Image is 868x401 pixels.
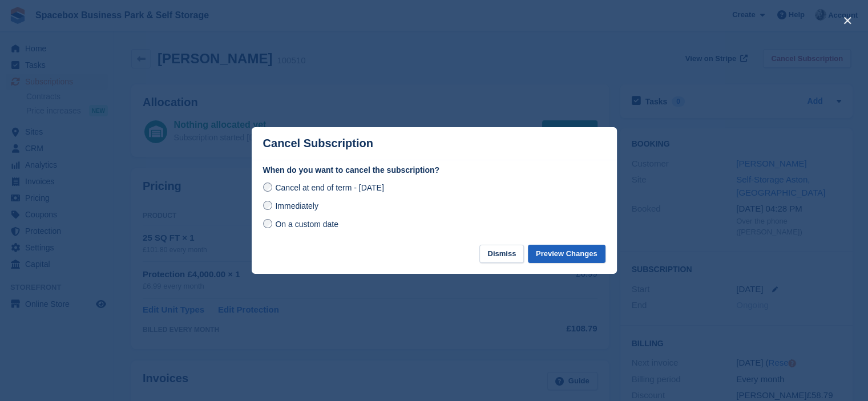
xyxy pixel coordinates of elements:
[275,220,338,229] span: On a custom date
[528,245,605,264] button: Preview Changes
[479,245,524,264] button: Dismiss
[263,164,605,176] label: When do you want to cancel the subscription?
[275,183,383,192] span: Cancel at end of term - [DATE]
[263,183,272,192] input: Cancel at end of term - [DATE]
[263,219,272,228] input: On a custom date
[263,137,373,150] p: Cancel Subscription
[275,201,318,210] span: Immediately
[838,11,857,30] button: close
[263,201,272,210] input: Immediately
